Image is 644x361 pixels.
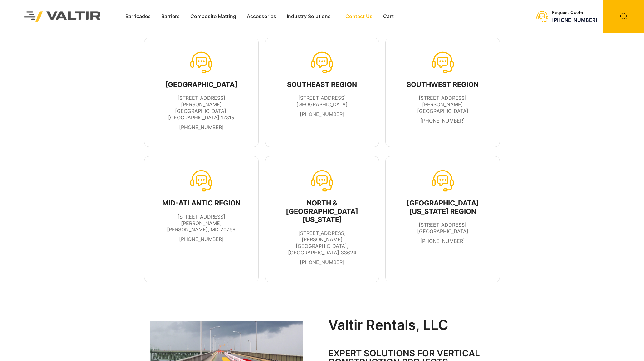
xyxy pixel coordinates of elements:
div: [GEOGRAPHIC_DATA][US_STATE] REGION [399,199,486,215]
span: [STREET_ADDRESS] [GEOGRAPHIC_DATA] [417,222,468,234]
a: Barriers [156,12,185,21]
a: Accessories [241,12,281,21]
a: [PHONE_NUMBER] [179,124,224,130]
div: [GEOGRAPHIC_DATA] [158,80,245,89]
a: [PHONE_NUMBER] [179,236,224,242]
div: NORTH & [GEOGRAPHIC_DATA][US_STATE] [278,199,366,224]
a: Barricades [120,12,156,21]
span: [STREET_ADDRESS][PERSON_NAME] [PERSON_NAME], MD 20769 [167,214,236,233]
span: [STREET_ADDRESS][PERSON_NAME] [GEOGRAPHIC_DATA], [GEOGRAPHIC_DATA] 17815 [168,95,234,120]
h2: Valtir Rentals, LLC [328,318,487,332]
span: [STREET_ADDRESS] [GEOGRAPHIC_DATA] [296,95,348,108]
a: [PHONE_NUMBER] [300,111,344,117]
a: Industry Solutions [281,12,340,21]
span: [STREET_ADDRESS][PERSON_NAME] [GEOGRAPHIC_DATA] [417,95,468,114]
a: Contact Us [340,12,378,21]
div: MID-ATLANTIC REGION [158,199,245,207]
a: [PHONE_NUMBER] [420,238,465,244]
a: [PHONE_NUMBER] [300,259,344,265]
img: Valtir Rentals [16,3,109,30]
div: Request Quote [552,10,597,15]
span: [STREET_ADDRESS][PERSON_NAME] [GEOGRAPHIC_DATA], [GEOGRAPHIC_DATA] 33624 [288,230,356,256]
a: Cart [378,12,399,21]
div: SOUTHWEST REGION [399,80,486,89]
a: [PHONE_NUMBER] [420,118,465,124]
div: SOUTHEAST REGION [287,80,357,89]
a: Composite Matting [185,12,241,21]
a: [PHONE_NUMBER] [552,17,597,23]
